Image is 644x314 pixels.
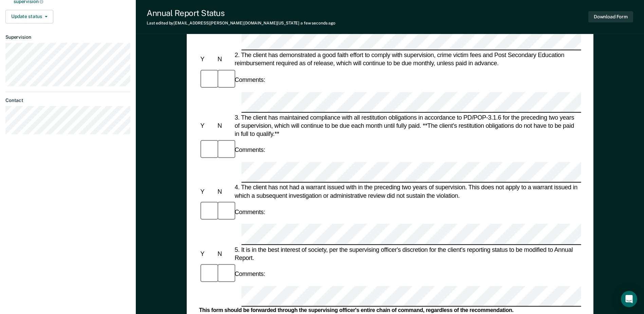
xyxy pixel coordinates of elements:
[233,245,581,262] div: 5. It is in the best interest of society, per the supervising officer's discretion for the client...
[216,249,233,258] div: N
[233,208,266,216] div: Comments:
[233,270,266,278] div: Comments:
[5,10,53,23] button: Update status
[233,184,581,200] div: 4. The client has not had a warrant issued with in the preceding two years of supervision. This d...
[216,55,233,64] div: N
[233,51,581,68] div: 2. The client has demonstrated a good faith effort to comply with supervision, crime victim fees ...
[199,55,216,64] div: Y
[199,188,216,196] div: Y
[147,21,335,25] div: Last edited by [EMAIL_ADDRESS][PERSON_NAME][DOMAIN_NAME][US_STATE]
[216,188,233,196] div: N
[300,21,335,25] span: a few seconds ago
[233,113,581,138] div: 3. The client has maintained compliance with all restitution obligations in accordance to PD/POP-...
[233,76,266,84] div: Comments:
[216,122,233,130] div: N
[199,249,216,258] div: Y
[5,34,130,40] dt: Supervision
[588,11,633,22] button: Download Form
[621,291,637,307] div: Open Intercom Messenger
[5,98,130,103] dt: Contact
[147,8,335,18] div: Annual Report Status
[233,146,266,154] div: Comments:
[199,122,216,130] div: Y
